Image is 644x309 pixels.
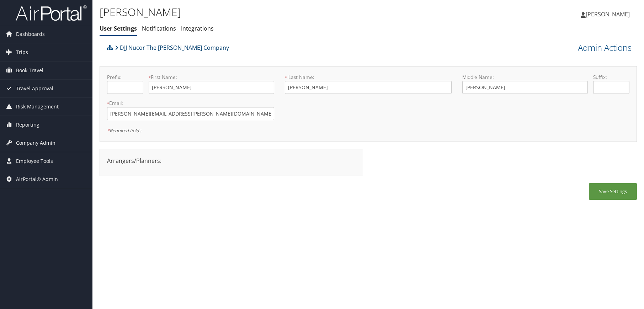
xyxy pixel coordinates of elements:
[16,98,59,116] span: Risk Management
[100,5,458,20] h1: [PERSON_NAME]
[142,25,176,32] a: Notifications
[285,74,452,81] label: Last Name:
[16,152,53,170] span: Employee Tools
[107,127,141,134] em: Required fields
[586,10,630,18] span: [PERSON_NAME]
[107,74,143,81] label: Prefix:
[16,5,87,21] img: airportal-logo.png
[16,134,55,152] span: Company Admin
[589,183,637,200] button: Save Settings
[115,41,229,55] a: DJJ Nucor The [PERSON_NAME] Company
[16,116,39,134] span: Reporting
[593,74,629,81] label: Suffix:
[149,74,274,81] label: First Name:
[16,170,58,188] span: AirPortal® Admin
[578,42,632,54] a: Admin Actions
[16,62,43,79] span: Book Travel
[581,4,637,25] a: [PERSON_NAME]
[100,25,137,32] a: User Settings
[462,74,587,81] label: Middle Name:
[181,25,214,32] a: Integrations
[107,100,274,107] label: Email:
[16,43,28,61] span: Trips
[102,156,361,165] div: Arrangers/Planners:
[16,25,45,43] span: Dashboards
[16,80,53,97] span: Travel Approval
